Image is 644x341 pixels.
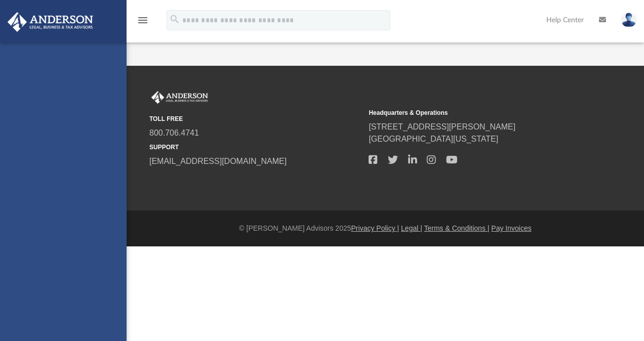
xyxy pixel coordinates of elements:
[149,91,210,104] img: Anderson Advisors Platinum Portal
[5,12,96,32] img: Anderson Advisors Platinum Portal
[369,108,581,117] small: Headquarters & Operations
[149,129,199,137] a: 800.706.4741
[369,135,498,143] a: [GEOGRAPHIC_DATA][US_STATE]
[621,13,636,27] img: User Pic
[127,223,644,234] div: © [PERSON_NAME] Advisors 2025
[137,14,149,26] i: menu
[149,114,361,123] small: TOLL FREE
[169,14,180,25] i: search
[351,224,399,232] a: Privacy Policy |
[149,143,361,152] small: SUPPORT
[491,224,531,232] a: Pay Invoices
[137,19,149,26] a: menu
[369,122,515,131] a: [STREET_ADDRESS][PERSON_NAME]
[149,157,287,165] a: [EMAIL_ADDRESS][DOMAIN_NAME]
[424,224,490,232] a: Terms & Conditions |
[401,224,422,232] a: Legal |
